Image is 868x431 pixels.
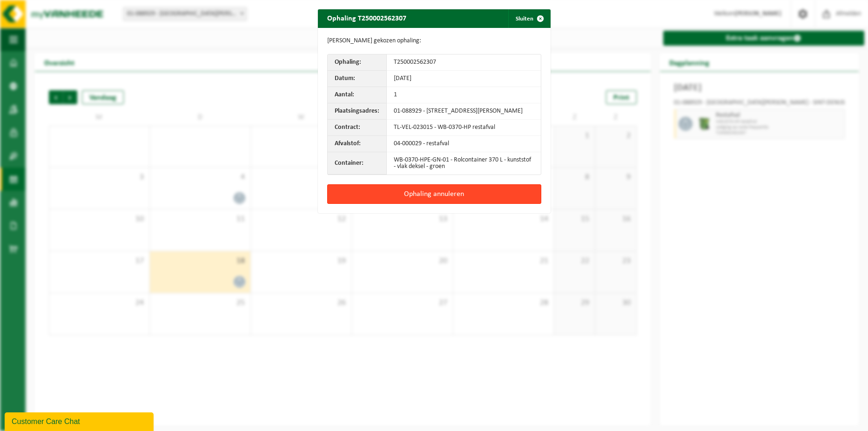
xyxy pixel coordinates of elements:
td: T250002562307 [387,54,541,71]
td: WB-0370-HPE-GN-01 - Rolcontainer 370 L - kunststof - vlak deksel - groen [387,152,541,175]
td: 1 [387,87,541,103]
th: Contract: [328,120,387,136]
th: Datum: [328,71,387,87]
th: Plaatsingsadres: [328,103,387,120]
td: [DATE] [387,71,541,87]
button: Sluiten [508,9,550,28]
td: TL-VEL-023015 - WB-0370-HP restafval [387,120,541,136]
p: [PERSON_NAME] gekozen ophaling: [327,37,541,45]
td: 04-000029 - restafval [387,136,541,152]
td: 01-088929 - [STREET_ADDRESS][PERSON_NAME] [387,103,541,120]
th: Aantal: [328,87,387,103]
h2: Ophaling T250002562307 [318,9,416,27]
th: Afvalstof: [328,136,387,152]
iframe: chat widget [5,411,155,431]
button: Ophaling annuleren [327,184,541,204]
th: Container: [328,152,387,175]
th: Ophaling: [328,54,387,71]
